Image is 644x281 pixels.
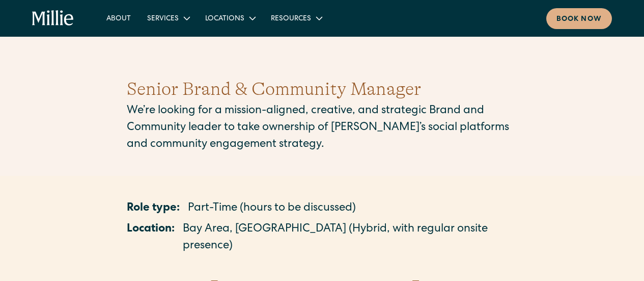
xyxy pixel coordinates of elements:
[127,200,180,217] p: Role type:
[147,14,179,24] div: Services
[183,221,518,255] p: Bay Area, [GEOGRAPHIC_DATA] (Hybrid, with regular onsite presence)
[205,14,244,24] div: Locations
[127,103,518,154] p: We’re looking for a mission-aligned, creative, and strategic Brand and Community leader to take o...
[139,10,197,27] div: Services
[556,14,602,25] div: Book now
[271,14,311,24] div: Resources
[263,10,329,27] div: Resources
[127,221,175,255] p: Location:
[32,10,74,27] a: home
[127,259,518,276] p: ‍
[188,200,356,217] p: Part-Time (hours to be discussed)
[127,75,518,103] h1: Senior Brand & Community Manager
[546,8,612,29] a: Book now
[98,10,139,27] a: About
[197,10,263,27] div: Locations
